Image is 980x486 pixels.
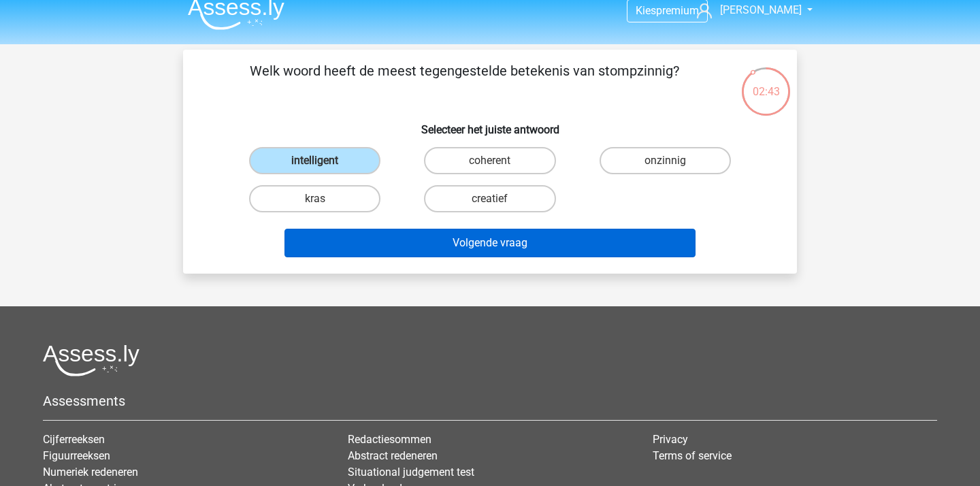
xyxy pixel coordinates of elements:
[636,4,656,17] span: Kies
[43,466,138,479] a: Numeriek redeneren
[653,433,688,446] a: Privacy
[348,466,474,479] a: Situational judgement test
[348,433,431,446] a: Redactiesommen
[284,229,696,257] button: Volgende vraag
[740,66,791,100] div: 02:43
[205,112,775,136] h6: Selecteer het juiste antwoord
[653,449,732,462] a: Terms of service
[43,393,937,409] h5: Assessments
[720,3,802,16] span: [PERSON_NAME]
[348,449,438,462] a: Abstract redeneren
[43,433,105,446] a: Cijferreeksen
[249,147,380,174] label: intelligent
[424,185,555,212] label: creatief
[424,147,555,174] label: coherent
[600,147,731,174] label: onzinnig
[249,185,380,212] label: kras
[43,449,110,462] a: Figuurreeksen
[205,61,724,101] p: Welk woord heeft de meest tegengestelde betekenis van stompzinnig?
[627,1,707,20] a: Kiespremium
[691,2,803,18] a: [PERSON_NAME]
[43,344,140,376] img: Assessly logo
[656,4,699,17] span: premium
